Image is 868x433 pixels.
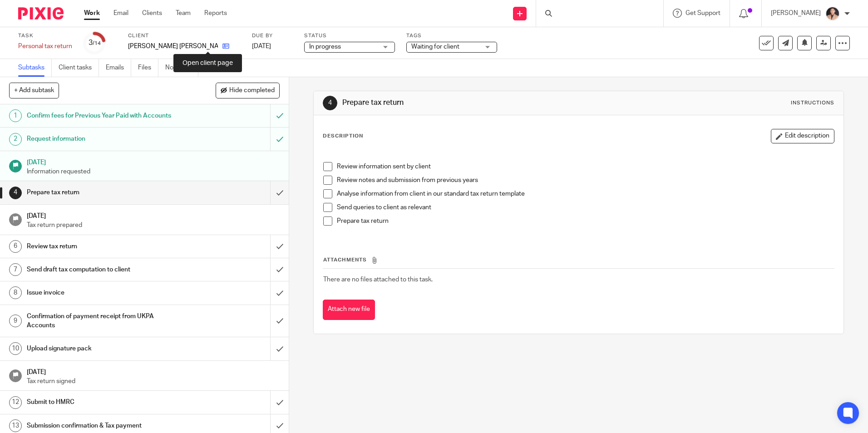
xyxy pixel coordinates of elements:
[27,132,183,146] h1: Request information
[27,167,280,176] p: Information requested
[93,41,101,46] small: /14
[113,9,128,18] a: Email
[27,342,183,355] h1: Upload signature pack
[27,240,183,253] h1: Review tax return
[27,419,183,433] h1: Submission confirmation & Tax payment
[252,43,271,49] span: [DATE]
[27,156,280,167] h1: [DATE]
[27,395,183,409] h1: Submit to HMRC
[27,109,183,123] h1: Confirm fees for Previous Year Paid with Accounts
[825,6,840,21] img: Nikhil%20(2).jpg
[18,42,72,51] div: Personal tax return
[337,216,833,226] p: Prepare tax return
[27,263,183,276] h1: Send draft tax computation to client
[411,44,459,50] span: Waiting for client
[27,221,280,230] p: Tax return prepared
[9,342,22,355] div: 10
[205,59,240,77] a: Audit logs
[18,59,52,77] a: Subtasks
[128,32,241,39] label: Client
[229,87,275,94] span: Hide completed
[337,203,833,212] p: Send queries to client as relevant
[323,276,433,283] span: There are no files attached to this task.
[342,98,598,108] h1: Prepare tax return
[59,59,99,77] a: Client tasks
[27,209,280,221] h1: [DATE]
[337,176,833,185] p: Review notes and submission from previous years
[791,99,834,107] div: Instructions
[9,133,22,146] div: 2
[323,96,337,110] div: 4
[142,9,162,18] a: Clients
[27,310,183,333] h1: Confirmation of payment receipt from UKPA Accounts
[138,59,158,77] a: Files
[18,7,64,20] img: Pixie
[337,189,833,198] p: Analyse information from client in our standard tax return template
[9,286,22,299] div: 8
[323,300,375,320] button: Attach new file
[309,44,341,50] span: In progress
[9,419,22,432] div: 13
[128,42,218,51] p: [PERSON_NAME] [PERSON_NAME]
[9,187,22,199] div: 4
[406,32,497,39] label: Tags
[18,32,72,39] label: Task
[27,377,280,386] p: Tax return signed
[106,59,131,77] a: Emails
[9,396,22,409] div: 12
[84,9,100,18] a: Work
[9,83,59,98] button: + Add subtask
[27,186,183,199] h1: Prepare tax return
[204,9,227,18] a: Reports
[9,109,22,122] div: 1
[9,315,22,327] div: 9
[165,59,198,77] a: Notes (0)
[337,162,833,171] p: Review information sent by client
[27,286,183,300] h1: Issue invoice
[89,38,101,48] div: 3
[323,257,367,262] span: Attachments
[771,129,834,143] button: Edit description
[252,32,293,39] label: Due by
[9,240,22,253] div: 6
[27,365,280,377] h1: [DATE]
[686,10,720,16] span: Get Support
[9,263,22,276] div: 7
[323,133,363,140] p: Description
[216,83,280,98] button: Hide completed
[176,9,191,18] a: Team
[304,32,395,39] label: Status
[771,9,821,18] p: [PERSON_NAME]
